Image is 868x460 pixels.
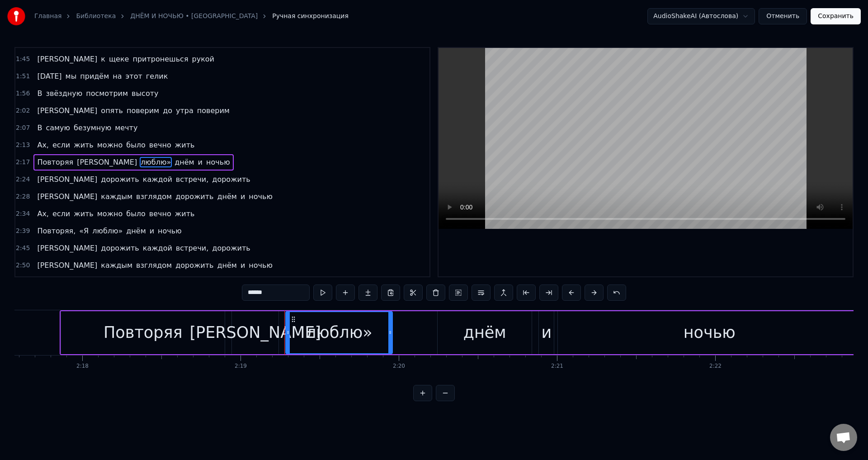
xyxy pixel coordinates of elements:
[189,321,321,345] div: [PERSON_NAME]
[100,105,124,116] span: опять
[16,227,30,236] span: 2:39
[76,363,89,370] div: 2:18
[174,140,196,150] span: жить
[125,209,146,219] span: было
[45,88,83,99] span: звёздную
[174,157,195,167] span: днём
[272,12,349,21] span: Ручная синхронизация
[76,12,116,21] a: Библиотека
[100,54,106,64] span: к
[16,72,30,81] span: 1:51
[174,209,196,219] span: жить
[16,244,30,253] span: 2:45
[79,71,110,81] span: придём
[191,54,215,64] span: рукой
[393,363,405,370] div: 2:20
[217,260,238,270] span: днём
[306,321,373,345] div: люблю»
[52,209,71,219] span: если
[16,89,30,98] span: 1:56
[197,157,203,167] span: и
[36,54,98,64] span: [PERSON_NAME]
[157,226,183,236] span: ночью
[175,174,209,185] span: встречи,
[114,123,138,133] span: мечту
[142,243,173,253] span: каждой
[34,12,349,21] nav: breadcrumb
[100,191,133,202] span: каждым
[248,260,274,270] span: ночью
[16,141,30,150] span: 2:13
[217,191,238,202] span: днём
[175,105,194,116] span: утра
[108,54,130,64] span: щеке
[65,71,78,81] span: мы
[196,105,231,116] span: поверим
[145,71,169,81] span: гелик
[36,123,43,133] span: В
[175,243,209,253] span: встречи,
[140,157,172,167] span: люблю»
[36,71,62,81] span: [DATE]
[73,123,112,133] span: безумную
[36,140,50,150] span: Ах,
[125,140,146,150] span: было
[100,174,140,185] span: дорожить
[211,174,251,185] span: дорожить
[85,88,129,99] span: посмотрим
[684,321,736,345] div: ночью
[240,191,246,202] span: и
[112,71,123,81] span: на
[36,157,74,167] span: Повторяя
[16,175,30,184] span: 2:24
[131,88,159,99] span: высоту
[148,209,172,219] span: вечно
[125,226,146,236] span: днём
[36,105,98,116] span: [PERSON_NAME]
[211,243,251,253] span: дорожить
[162,105,173,116] span: до
[45,123,71,133] span: самую
[148,140,172,150] span: вечно
[130,12,258,21] a: ДНЁМ И НОЧЬЮ • [GEOGRAPHIC_DATA]
[16,209,30,218] span: 2:34
[830,424,857,451] a: Открытый чат
[125,71,143,81] span: этот
[16,123,30,133] span: 2:07
[463,321,506,345] div: днём
[36,191,98,202] span: [PERSON_NAME]
[52,140,71,150] span: если
[126,105,160,116] span: поверим
[541,321,552,345] div: и
[205,157,231,167] span: ночью
[96,209,124,219] span: можно
[34,12,61,21] a: Главная
[551,363,563,370] div: 2:21
[36,260,98,270] span: [PERSON_NAME]
[104,321,183,345] div: Повторяя
[91,226,123,236] span: люблю»
[16,55,30,64] span: 1:45
[16,261,30,270] span: 2:50
[76,157,138,167] span: [PERSON_NAME]
[73,209,94,219] span: жить
[16,158,30,167] span: 2:17
[135,191,173,202] span: взглядом
[135,260,173,270] span: взглядом
[100,243,140,253] span: дорожить
[78,226,90,236] span: «Я
[709,363,722,370] div: 2:22
[811,8,861,24] button: Сохранить
[96,140,124,150] span: можно
[175,191,214,202] span: дорожить
[36,226,76,236] span: Повторяя,
[142,174,173,185] span: каждой
[248,191,274,202] span: ночью
[235,363,247,370] div: 2:19
[36,174,98,185] span: [PERSON_NAME]
[759,8,807,24] button: Отменить
[36,88,43,99] span: В
[16,106,30,115] span: 2:02
[132,54,189,64] span: притронешься
[36,209,50,219] span: Ах,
